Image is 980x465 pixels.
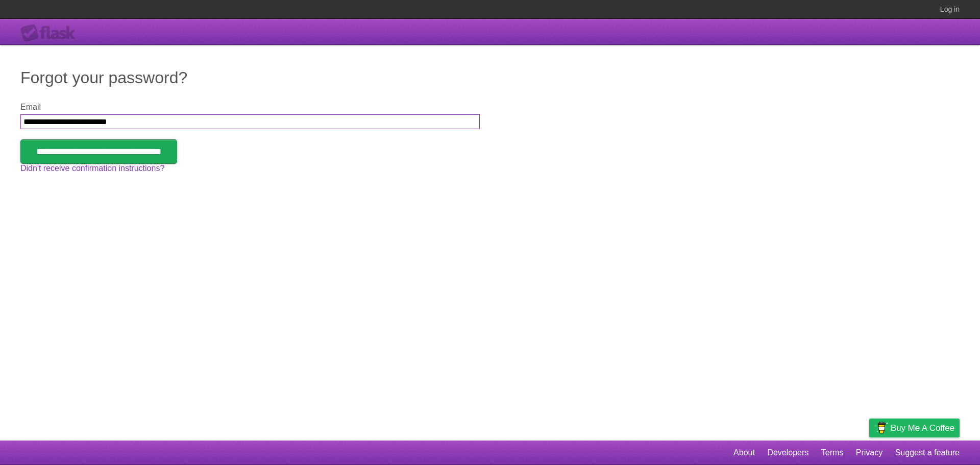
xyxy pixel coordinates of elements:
label: Email [20,103,480,112]
img: Buy me a coffee [874,419,888,436]
a: Developers [767,443,808,462]
a: Privacy [856,443,883,462]
a: Didn't receive confirmation instructions? [20,164,164,173]
a: Terms [821,443,844,462]
a: Buy me a coffee [869,419,960,437]
a: About [733,443,755,462]
div: Flask [20,24,82,42]
h1: Forgot your password? [20,65,960,90]
a: Suggest a feature [895,443,960,462]
span: Buy me a coffee [891,419,954,437]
